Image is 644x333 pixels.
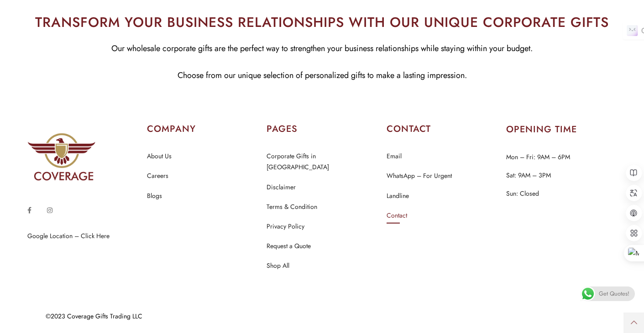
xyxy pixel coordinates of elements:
[46,313,585,319] div: ©2023 Coverage Gifts Trading LLC
[387,151,402,162] a: Email
[387,210,407,222] a: Contact
[7,68,637,83] p: Choose from our unique selection of personalized gifts to make a lasting impression.
[7,42,637,56] p: Our wholesale corporate gifts are the perfect way to strengthen your business relationships while...
[267,182,296,193] a: Disclaimer
[506,125,617,134] h2: OPENING TIME
[147,151,172,162] a: About Us
[267,123,377,135] h2: PAGES
[387,190,409,202] a: Landline
[599,286,629,301] span: Get Quotes!
[267,240,311,252] a: Request a Quote
[147,190,162,202] a: Blogs
[506,148,617,203] p: Mon – Fri: 9AM – 6PM Sat: 9AM – 3PM Sun: Closed
[267,221,304,233] a: Privacy Policy
[147,123,257,135] h2: COMPANY
[267,201,317,213] a: Terms & Condition
[27,231,110,240] a: Google Location – Click Here
[267,151,377,173] a: Corporate Gifts in [GEOGRAPHIC_DATA]
[387,123,497,135] h2: CONTACT
[267,260,289,272] a: Shop All
[7,12,637,32] h2: TRANSFORM YOUR BUSINESS RELATIONSHIPS WITH OUR UNIQUE CORPORATE GIFTS
[387,170,452,182] a: WhatsApp – For Urgent
[147,170,168,182] a: Careers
